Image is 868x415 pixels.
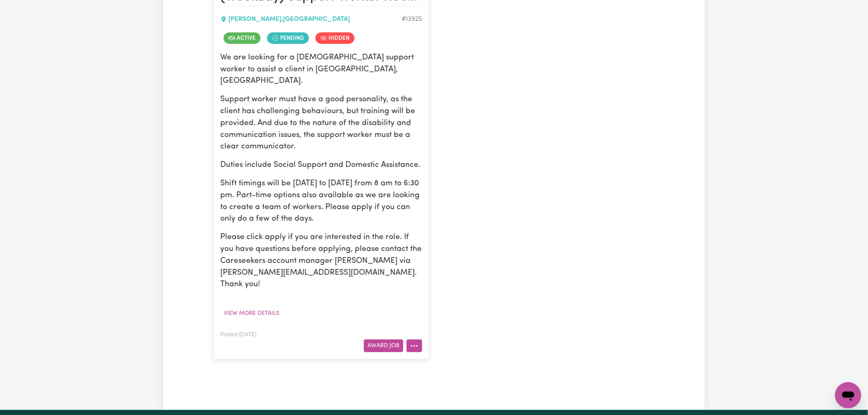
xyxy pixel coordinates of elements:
[220,232,422,291] p: Please click apply if you are interested in the role. If you have questions before applying, plea...
[835,382,861,408] iframe: Button to launch messaging window
[220,307,283,320] button: View more details
[267,32,309,44] span: Job contract pending review by care worker
[220,14,402,24] div: [PERSON_NAME] , [GEOGRAPHIC_DATA]
[224,32,260,44] span: Job is active
[407,340,422,352] button: More options
[220,94,422,153] p: Support worker must have a good personality, as the client has challenging behaviours, but traini...
[220,332,256,337] span: Posted: [DATE]
[220,52,422,87] p: We are looking for a [DEMOGRAPHIC_DATA] support worker to assist a client in [GEOGRAPHIC_DATA], [...
[220,178,422,225] p: Shift timings will be [DATE] to [DATE] from 8 am to 6:30 pm. Part-time options also available as ...
[315,32,354,44] span: Job is hidden
[402,14,422,24] div: Job ID #13925
[220,160,422,171] p: Duties include Social Support and Domestic Assistance.
[364,340,403,352] button: Award Job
